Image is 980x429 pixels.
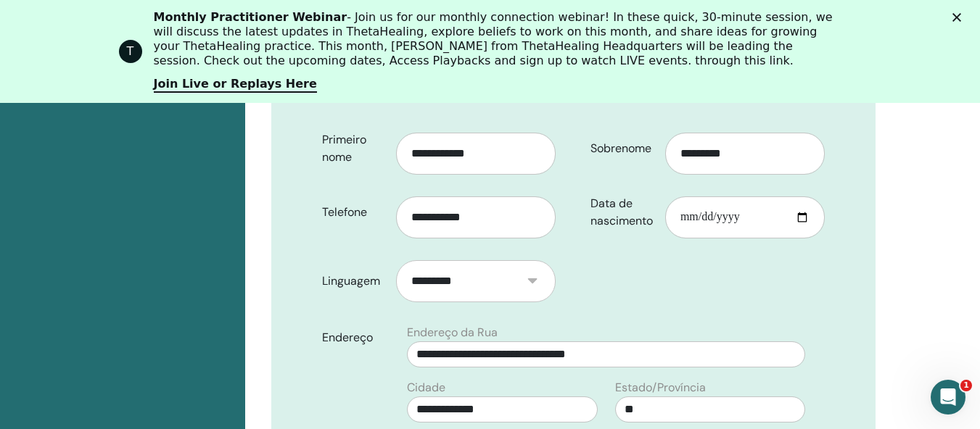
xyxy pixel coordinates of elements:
iframe: Intercom live chat [931,380,965,415]
label: Sobrenome [580,135,665,162]
label: Endereço [311,324,399,351]
label: Data de nascimento [580,190,665,235]
div: Fechar [952,13,967,22]
label: Endereço da Rua [407,324,498,341]
label: Estado/Província [615,379,706,396]
label: Telefone [311,199,397,226]
b: Monthly Practitioner Webinar [154,10,347,24]
b: Portuguese [334,85,415,104]
a: Join Live or Replays Here [154,77,317,93]
span: 1 [960,380,972,391]
label: Cidade [407,379,445,396]
div: - Join us for our monthly connection webinar! In these quick, 30-minute session, we will discuss ... [154,10,839,68]
div: Profile image for ThetaHealing [119,40,142,63]
label: Primeiro nome [311,126,397,171]
label: Linguagem [311,267,397,295]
